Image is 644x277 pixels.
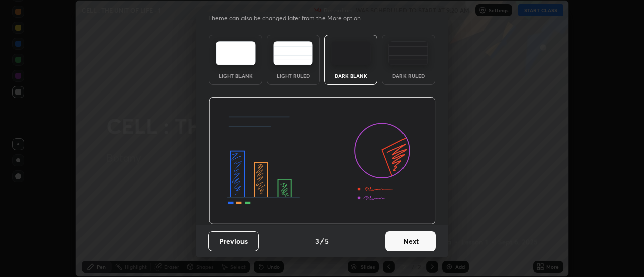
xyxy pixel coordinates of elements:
img: darkThemeBanner.d06ce4a2.svg [209,97,436,225]
div: Dark Blank [331,73,371,78]
img: darkTheme.f0cc69e5.svg [331,41,371,65]
img: darkRuledTheme.de295e13.svg [388,41,428,65]
h4: 3 [315,236,319,246]
img: lightTheme.e5ed3b09.svg [216,41,256,65]
h4: 5 [325,236,329,246]
p: Theme can also be changed later from the More option [208,14,371,23]
button: Previous [208,231,259,251]
img: lightRuledTheme.5fabf969.svg [273,41,313,65]
div: Light Ruled [273,73,313,78]
div: Dark Ruled [388,73,429,78]
button: Next [385,231,436,251]
div: Light Blank [215,73,256,78]
h4: / [320,236,324,246]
